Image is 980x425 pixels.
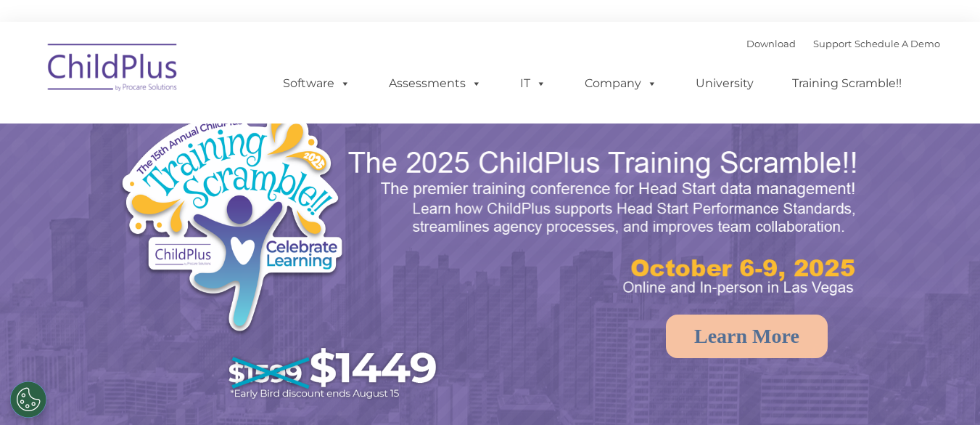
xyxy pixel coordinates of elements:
a: Download [746,38,796,49]
a: Schedule A Demo [855,38,940,49]
a: Support [813,38,852,49]
a: Assessments [374,69,496,98]
a: Training Scramble!! [778,69,916,98]
a: Learn More [666,315,828,358]
img: ChildPlus by Procare Solutions [41,33,186,106]
button: Cookies Settings [10,381,46,418]
font: | [746,38,940,49]
a: Company [570,69,672,98]
a: University [681,69,768,98]
a: Software [268,69,365,98]
a: IT [506,69,561,98]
